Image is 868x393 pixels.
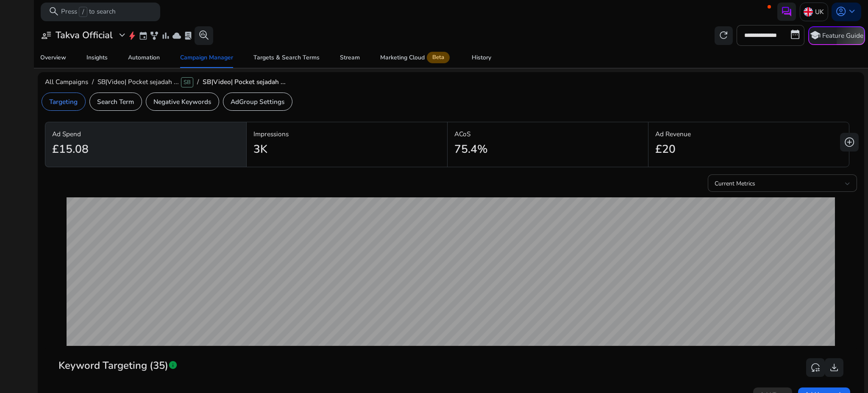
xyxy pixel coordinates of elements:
span: Current Metrics [715,180,755,188]
p: ACoS [454,129,641,139]
span: account_circle [835,6,846,17]
span: user_attributes [41,30,52,41]
div: Campaign Manager [180,55,233,61]
h2: 3K [253,143,267,156]
span: info [168,360,178,370]
div: Stream [340,55,360,61]
span: search_insights [198,30,209,41]
p: Targeting [49,97,78,107]
button: schoolFeature Guide [808,26,865,45]
button: search_insights [195,26,213,45]
span: event [139,31,148,40]
span: / [79,7,87,17]
h3: Takva Official [56,30,113,41]
div: Insights [86,55,108,61]
span: SB [181,77,193,87]
p: Feature Guide [822,31,863,40]
span: Beta [427,52,450,63]
h2: £20 [655,143,676,156]
div: Targets & Search Terms [253,55,320,61]
span: / [193,77,203,86]
span: reset_settings [810,362,821,373]
span: / [88,77,97,86]
span: family_history [150,31,159,40]
span: All Campaigns [45,77,88,86]
span: lab_profile [184,31,193,40]
p: UK [815,4,824,19]
h2: £15.08 [52,143,89,156]
p: Press to search [61,7,116,17]
p: AdGroup Settings [231,97,284,107]
p: Ad Revenue [655,129,842,139]
div: Marketing Cloud [380,54,451,62]
h2: 75.4% [454,143,488,156]
div: Overview [40,55,66,61]
button: download [825,358,843,377]
p: Ad Spend [52,129,239,139]
span: cloud [172,31,181,40]
div: Automation [128,55,160,61]
p: Search Term [97,97,134,107]
div: History [472,55,491,61]
span: download [829,362,840,373]
img: uk.svg [804,7,813,17]
span: SB|Video| Pocket sejadah ... [97,77,179,86]
span: keyboard_arrow_down [846,6,857,17]
button: add_circle [840,133,859,152]
button: reset_settings [806,358,825,377]
span: search [48,6,59,17]
p: Negative Keywords [153,97,211,107]
span: bar_chart [161,31,170,40]
p: Impressions [253,129,440,139]
span: expand_more [117,30,128,41]
span: bolt [128,31,137,40]
button: refresh [715,26,733,45]
span: Keyword Targeting (35) [58,358,168,373]
span: refresh [718,30,729,41]
span: school [810,30,821,41]
span: add_circle [844,137,855,148]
